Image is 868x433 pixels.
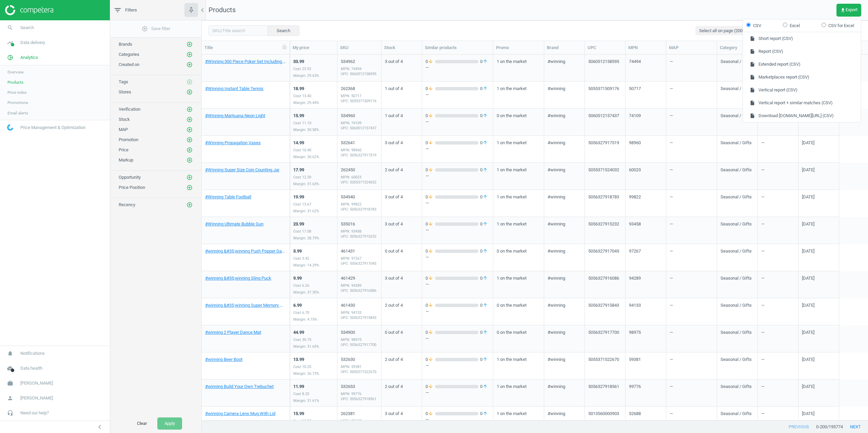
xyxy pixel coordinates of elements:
[119,42,132,47] span: Brands
[293,93,319,99] div: Cost 13.40
[186,174,193,180] i: add_circle_outline
[761,191,795,216] div: —
[186,106,193,112] i: add_circle_outline
[204,45,287,51] div: Title
[478,248,490,254] span: 0
[186,51,193,58] i: add_circle_outline
[426,228,429,233] div: —
[478,59,490,65] span: 0
[5,5,53,15] img: ajHJNr6hYgQAAAAASUVORK5CYII=
[293,229,319,234] div: Cost 17.08
[205,140,261,146] a: #Winning Propagation Vases
[629,86,641,108] div: 50717
[186,79,193,85] i: add_circle_outline
[426,282,429,287] div: —
[743,32,861,45] button: Short report (CSV)
[588,113,619,135] div: 5060512157437
[385,191,418,216] div: 3 out of 4
[721,275,752,297] div: Seasonal / Gifts
[119,89,131,94] span: Stores
[629,221,641,243] div: 93458
[4,377,17,390] i: work
[426,119,429,124] div: —
[548,86,565,108] div: #winning
[482,59,488,65] i: arrow_upward
[840,7,857,13] span: Export
[743,71,861,84] button: Marketplaces report (CSV)
[426,59,435,65] span: 0
[119,52,139,57] span: Categories
[761,245,795,270] div: —
[497,272,540,297] div: 1 on the market
[4,362,17,375] i: cloud_done
[119,157,133,163] span: Markup
[186,185,193,191] i: add_circle_outline
[482,275,488,281] i: arrow_upward
[670,248,713,254] div: —
[293,121,319,126] div: Cost 11.10
[293,263,319,268] div: Margin: 14.29%
[428,86,433,92] i: arrow_downward
[119,62,139,67] span: Created on
[802,113,814,135] div: [DATE]
[205,411,275,417] a: #winning Camera Lens Mug With Lid
[482,113,488,119] i: arrow_upward
[293,236,319,241] div: Margin: 28.79%
[293,175,319,180] div: Cost 12.30
[119,137,138,142] span: Promotion
[205,221,263,227] a: #Winning Ultimate Bubble Gun
[428,302,433,308] i: arrow_downward
[186,106,193,113] button: add_circle_outline
[341,302,378,308] div: 461430
[482,194,488,200] i: arrow_upward
[428,248,433,254] i: arrow_downward
[426,167,435,173] span: 0
[743,45,861,58] button: Report (CSV)
[497,109,540,135] div: 0 on the market
[482,140,488,146] i: arrow_upward
[761,272,795,297] div: —
[743,96,861,109] button: Vertical report + similar matches (CSV)
[548,59,565,81] div: #winning
[293,167,319,173] div: 17.99
[341,59,378,65] div: 534962
[840,7,846,13] i: get_app
[482,167,488,173] i: arrow_upward
[548,194,565,216] div: #winning
[385,136,418,162] div: 3 out of 4
[548,113,565,135] div: #winning
[588,140,619,162] div: 5056327917519
[721,140,752,162] div: Seasonal / Gifts
[341,121,378,131] div: MPN: 74109 UPC: 5060512157437
[4,21,17,34] i: search
[205,384,274,390] a: #winning Build Your Own Trebuchet
[186,174,193,181] button: add_circle_outline
[293,59,319,65] div: 33.99
[341,113,378,119] div: 534960
[186,62,193,68] i: add_circle_outline
[588,194,619,216] div: 5056327918783
[293,248,319,254] div: 3.99
[205,113,265,119] a: #Winning Marijuana Neon Light
[478,140,490,146] span: 0
[341,66,378,77] div: MPN: 74494 UPC: 5060512158595
[761,299,795,324] div: —
[721,194,752,216] div: Seasonal / Gifts
[588,275,619,297] div: 5056327916086
[547,45,582,51] div: Brand
[743,84,861,96] button: Vertical report (CSV)
[496,45,541,51] div: Promo
[750,100,755,106] i: insert_drive_file
[670,194,713,200] div: —
[341,283,378,293] div: MPN: 94289 UPC: 5056327916086
[293,221,319,227] div: 23.99
[428,275,433,281] i: arrow_downward
[385,164,418,189] div: 2 out of 4
[293,302,317,308] div: 6.99
[142,26,148,32] i: add_circle_outline
[750,36,755,41] i: insert_drive_file
[548,140,565,162] div: #winning
[670,275,713,281] div: —
[341,221,378,227] div: 535016
[341,194,378,200] div: 534940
